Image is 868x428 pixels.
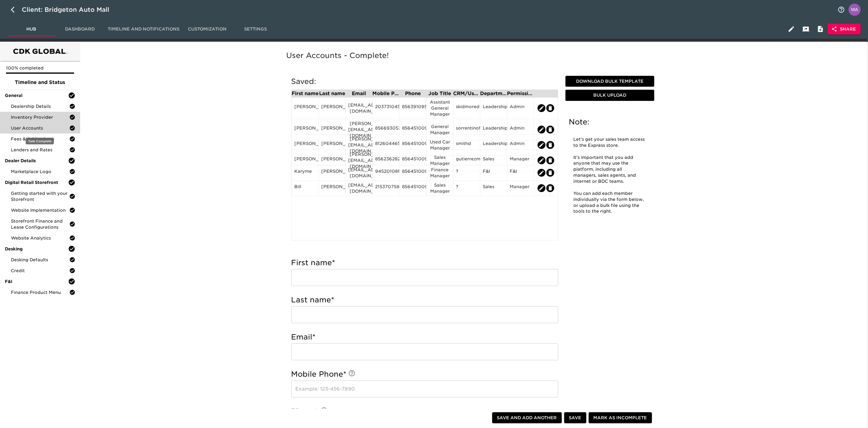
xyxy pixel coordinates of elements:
span: Save [569,414,581,422]
div: sorrentinof [456,125,478,134]
div: ? [456,184,478,193]
span: Hub [11,25,52,33]
div: 8563910959 [402,104,424,113]
p: It's important that you add anyone that may use the platform, including all managers, sales agent... [574,155,646,185]
div: Department [480,91,507,96]
div: [PERSON_NAME] [321,184,343,193]
div: [PERSON_NAME] [294,104,316,113]
span: Customization [187,25,228,33]
h5: Saved: [291,77,558,86]
button: Download Bulk Template [565,76,654,87]
div: 8564510095 [402,184,424,193]
span: Dealership Details [11,103,69,109]
p: 100% completed [6,65,74,71]
div: skidmored [456,104,478,113]
button: Internal Notes and Comments [813,22,828,36]
button: notifications [834,2,849,17]
div: Used Car Manager [429,139,451,151]
span: Lenders and Rates [11,147,69,153]
div: 8126044656 [375,140,397,150]
span: Timeline and Notifications [108,25,179,33]
div: [PERSON_NAME] [294,156,316,165]
div: Bill [294,184,316,193]
div: [PERSON_NAME] [321,104,343,113]
h5: Phone [291,407,558,416]
span: Share [833,25,856,33]
span: Finance Product Menu [11,289,69,295]
div: 8564510095 [402,156,424,165]
div: [EMAIL_ADDRESS][DOMAIN_NAME] [348,182,370,194]
div: Permission Set [507,91,534,96]
div: [EMAIL_ADDRESS][DOMAIN_NAME] [348,102,370,114]
h5: User Accounts - Complete! [287,51,659,60]
span: General [5,92,68,98]
div: [PERSON_NAME] [321,125,343,134]
div: Admin [510,125,532,134]
div: General Manager [429,124,451,136]
div: [PERSON_NAME] [321,156,343,165]
h5: First name [291,258,558,268]
div: 8562362822 [375,156,397,165]
span: Settings [235,25,276,33]
div: ? [456,168,478,177]
button: Client View [799,22,813,36]
h5: Note: [569,117,651,127]
div: Sales Manager [429,182,451,194]
button: edit [546,104,554,112]
span: Inventory Provider [11,114,69,120]
div: Manager [510,184,532,193]
div: [PERSON_NAME] [321,140,343,150]
div: F&I [510,168,532,177]
span: Fees & Addendums [11,136,69,142]
button: edit [546,126,554,134]
div: CRM/User ID [453,91,480,96]
div: Assistant General Manager [429,99,451,117]
div: gutierrezm [456,156,478,165]
div: Email [346,91,372,96]
div: [EMAIL_ADDRESS][DOMAIN_NAME] [348,167,370,179]
p: Let's get your sales team access to the Express store. [574,137,646,149]
span: Mark as Incomplete [594,414,647,422]
div: Admin [510,104,532,113]
div: Job Title [426,91,453,96]
div: Leadership [483,125,505,134]
button: Mark as Incomplete [589,412,652,423]
span: Dealer Details [5,158,68,164]
button: edit [538,184,545,192]
h5: Email [291,332,558,342]
div: [PERSON_NAME] [294,140,316,150]
span: Bulk Upload [568,92,652,99]
button: edit [538,104,545,112]
div: 8566930528 [375,125,397,134]
h5: Last name [291,295,558,305]
span: Storefront Finance and Lease Configurations [11,218,69,230]
button: Share [828,24,861,35]
span: Timeline and Status [5,79,75,86]
span: Website Analytics [11,235,69,241]
div: Sales [483,184,505,193]
h5: Mobile Phone [291,369,558,379]
div: 8564510095 [402,140,424,150]
div: Mobile Phone [372,91,399,96]
button: edit [546,156,554,164]
img: Profile [849,4,861,16]
input: Example: 123-456-7890 [291,381,558,397]
div: First name [292,91,319,96]
button: edit [538,126,545,134]
button: edit [538,169,545,177]
button: edit [546,169,554,177]
span: Download Bulk Template [568,78,652,85]
div: [PERSON_NAME] [294,125,316,134]
button: edit [538,141,545,149]
button: Edit Hub [784,22,799,36]
div: Sales [483,156,505,165]
span: Digital Retail Storefront [5,179,68,185]
div: 8564510095 [402,125,424,134]
div: 8564510095 [402,168,424,177]
button: edit [546,184,554,192]
span: Save and Add Another [497,414,557,422]
span: Credit [11,268,69,274]
button: edit [546,141,554,149]
span: Getting started with your Storefront [11,190,69,202]
button: Bulk Upload [565,90,654,101]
